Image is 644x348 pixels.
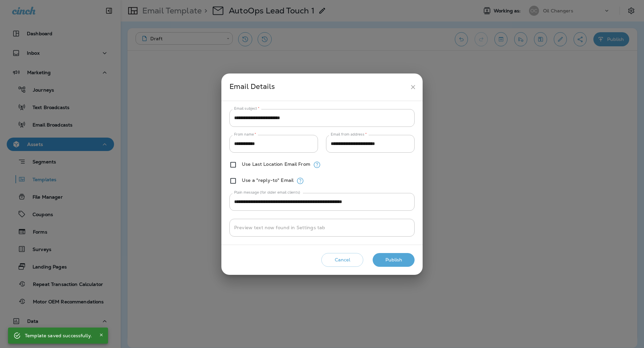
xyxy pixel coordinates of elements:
label: Email from address [331,132,367,137]
button: Close [97,331,105,339]
button: close [407,81,419,93]
label: Email subject [234,106,260,111]
label: Use a "reply-to" Email [242,178,293,183]
label: Use Last Location Email From [242,161,310,167]
div: Template saved successfully. [25,330,92,342]
button: Publish [373,253,415,267]
label: Plain message (for older email clients) [234,190,300,195]
label: From name [234,132,256,137]
div: Email Details [229,81,407,93]
button: Cancel [321,253,363,267]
